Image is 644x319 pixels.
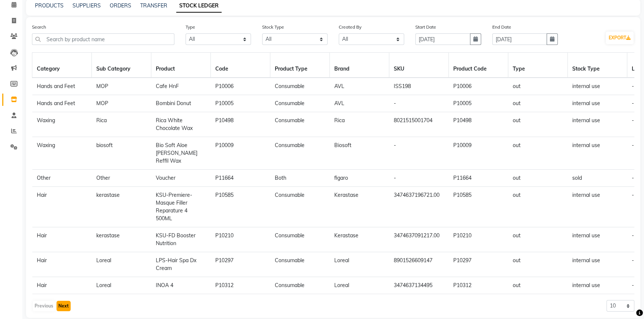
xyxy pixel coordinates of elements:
[211,170,270,187] td: P11664
[568,53,627,78] th: Stock Type
[156,232,196,247] span: KSU-FD Booster Nutrition
[32,78,92,95] td: Hands and Feet
[508,170,568,187] td: out
[270,170,330,187] td: Both
[389,252,449,277] td: 8901526609147
[211,277,270,294] td: P10312
[211,252,270,277] td: P10297
[568,187,627,227] td: internal use
[508,95,568,112] td: out
[389,53,449,78] th: SKU
[151,53,211,78] th: Product
[270,95,330,112] td: Consumable
[568,95,627,112] td: internal use
[92,227,151,252] td: kerastase
[270,112,330,137] td: Consumable
[73,2,101,9] a: SUPPLIERS
[32,277,92,294] td: Hair
[449,252,508,277] td: P10297
[156,117,193,131] span: Rica White Chocolate Wax
[389,170,449,187] td: -
[211,53,270,78] th: Code
[32,112,92,137] td: Waxing
[492,24,511,30] label: End Date
[330,53,389,78] th: Brand
[330,78,389,95] td: AVL
[262,24,284,30] label: Stock Type
[211,187,270,227] td: P10585
[449,95,508,112] td: P10005
[389,112,449,137] td: 8021515001704
[211,95,270,112] td: P10005
[211,78,270,95] td: P10006
[140,2,167,9] a: TRANSFER
[92,170,151,187] td: Other
[449,112,508,137] td: P10498
[156,192,192,222] span: KSU-Premiere-Masque Filler Reparature 4 500ML
[92,252,151,277] td: Loreal
[330,187,389,227] td: Kerastase
[92,137,151,170] td: biosoft
[92,112,151,137] td: Rica
[211,137,270,170] td: P10009
[568,227,627,252] td: internal use
[32,170,92,187] td: Other
[330,170,389,187] td: figaro
[330,137,389,170] td: Biosoft
[92,187,151,227] td: kerastase
[508,137,568,170] td: out
[508,252,568,277] td: out
[568,137,627,170] td: internal use
[270,252,330,277] td: Consumable
[568,78,627,95] td: internal use
[389,277,449,294] td: 3474637134495
[568,277,627,294] td: internal use
[330,112,389,137] td: Rica
[32,227,92,252] td: Hair
[508,78,568,95] td: out
[270,277,330,294] td: Consumable
[568,112,627,137] td: internal use
[110,2,131,9] a: ORDERS
[508,277,568,294] td: out
[35,2,64,9] a: PRODUCTS
[92,95,151,112] td: MOP
[449,277,508,294] td: P10312
[156,83,179,89] span: Cafe HnF
[449,53,508,78] th: Product Code
[32,187,92,227] td: Hair
[92,78,151,95] td: MOP
[156,282,173,289] span: INOA 4
[32,252,92,277] td: Hair
[508,227,568,252] td: out
[568,252,627,277] td: internal use
[330,277,389,294] td: Loreal
[211,112,270,137] td: P10498
[389,95,449,112] td: -
[270,227,330,252] td: Consumable
[508,112,568,137] td: out
[389,187,449,227] td: 3474637196721.00
[32,137,92,170] td: Waxing
[156,100,191,107] span: Bombini Donut
[389,227,449,252] td: 3474637091217.00
[449,170,508,187] td: P11664
[339,24,361,30] label: Created By
[270,187,330,227] td: Consumable
[186,24,195,30] label: Type
[270,137,330,170] td: Consumable
[32,95,92,112] td: Hands and Feet
[211,227,270,252] td: P10210
[32,24,46,30] label: Search
[508,53,568,78] th: Type
[156,257,196,271] span: LPS-Hair Spa Dx Cream
[389,137,449,170] td: -
[32,33,174,45] input: Search by product name
[270,53,330,78] th: Product Type
[449,78,508,95] td: P10006
[415,24,436,30] label: Start Date
[270,78,330,95] td: Consumable
[92,53,151,78] th: Sub Category
[32,53,92,78] th: Category
[156,175,176,181] span: Voucher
